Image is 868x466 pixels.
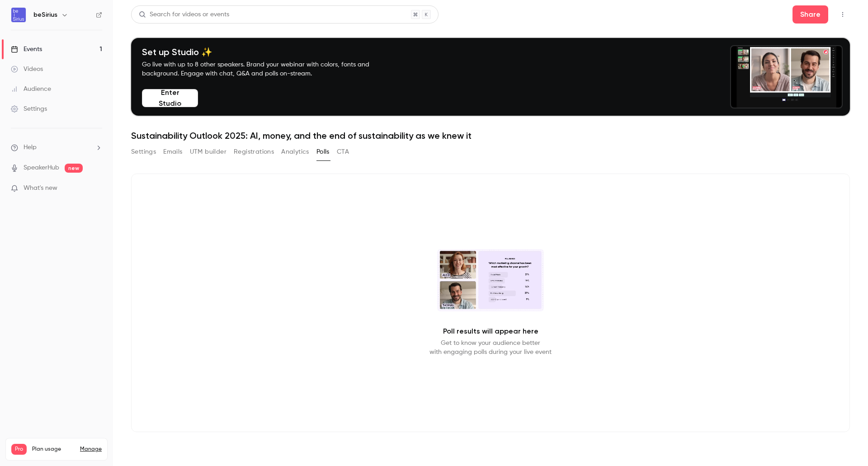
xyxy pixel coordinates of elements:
[11,45,42,54] div: Events
[11,85,51,94] div: Audience
[163,145,182,159] button: Emails
[190,145,226,159] button: UTM builder
[316,145,330,159] button: Polls
[337,145,349,159] button: CTA
[33,10,57,19] h6: beSirius
[142,89,198,107] button: Enter Studio
[11,65,43,74] div: Videos
[24,184,57,193] span: What's new
[24,163,59,173] a: SpeakerHub
[131,130,850,141] h1: Sustainability Outlook 2025: AI, money, and the end of sustainability as we knew it
[24,143,37,152] span: Help
[142,47,391,57] h4: Set up Studio ✨
[11,143,102,152] li: help-dropdown-opener
[793,5,828,24] button: Share
[11,8,26,22] img: beSirius
[234,145,274,159] button: Registrations
[429,339,552,357] p: Get to know your audience better with engaging polls during your live event
[281,145,309,159] button: Analytics
[139,10,229,19] div: Search for videos or events
[65,164,83,173] span: new
[443,326,538,337] p: Poll results will appear here
[80,446,102,453] a: Manage
[142,60,391,78] p: Go live with up to 8 other speakers. Brand your webinar with colors, fonts and background. Engage...
[11,104,47,113] div: Settings
[32,446,75,453] span: Plan usage
[11,444,27,455] span: Pro
[131,145,156,159] button: Settings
